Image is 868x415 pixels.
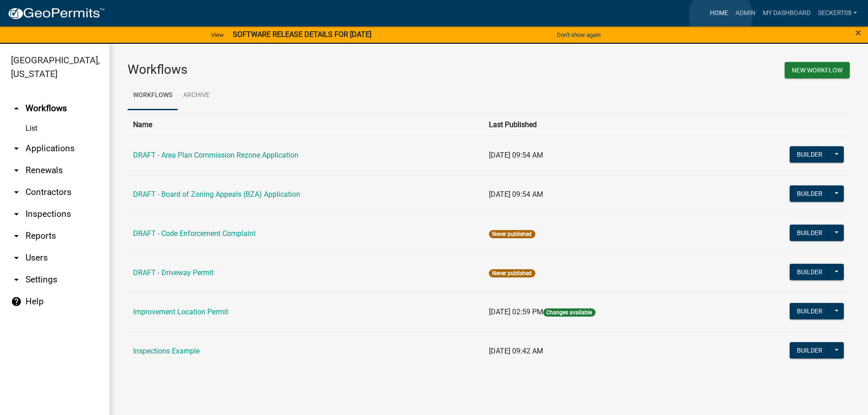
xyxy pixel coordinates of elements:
a: DRAFT - Driveway Permit [133,268,214,277]
a: DRAFT - Area Plan Commission Rezone Application [133,151,298,159]
strong: SOFTWARE RELEASE DETAILS FOR [DATE] [233,30,371,39]
i: arrow_drop_down [11,231,22,241]
th: Last Published [483,113,718,136]
span: [DATE] 02:59 PM [489,307,543,316]
a: DRAFT - Code Enforcement Complaint [133,229,256,238]
a: Admin [732,5,759,22]
i: help [11,296,22,307]
button: Builder [790,303,830,319]
button: Builder [790,185,830,202]
a: My Dashboard [759,5,814,22]
span: Changes available [543,308,595,317]
h3: Workflows [128,62,482,77]
button: Don't show again [553,27,604,42]
button: New Workflow [785,62,850,78]
a: Workflows [128,81,178,110]
i: arrow_drop_down [11,274,22,285]
a: Improvement Location Permit [133,307,228,316]
button: Builder [790,264,830,280]
i: arrow_drop_up [11,103,22,114]
span: × [855,26,861,39]
i: arrow_drop_down [11,209,22,220]
span: [DATE] 09:54 AM [489,151,543,159]
button: Builder [790,225,830,241]
a: View [207,27,227,42]
span: Never published [489,230,535,238]
a: seckert08 [814,5,861,22]
a: Archive [178,81,215,110]
span: Never published [489,269,535,277]
span: [DATE] 09:54 AM [489,190,543,199]
a: Inspections Example [133,347,200,355]
th: Name [128,113,483,136]
a: DRAFT - Board of Zoning Appeals (BZA) Application [133,190,300,199]
i: arrow_drop_down [11,252,22,263]
button: Builder [790,342,830,359]
i: arrow_drop_down [11,143,22,154]
button: Builder [790,146,830,163]
span: [DATE] 09:42 AM [489,347,543,355]
a: Home [706,5,732,22]
i: arrow_drop_down [11,165,22,176]
button: Close [855,27,861,38]
i: arrow_drop_down [11,187,22,198]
